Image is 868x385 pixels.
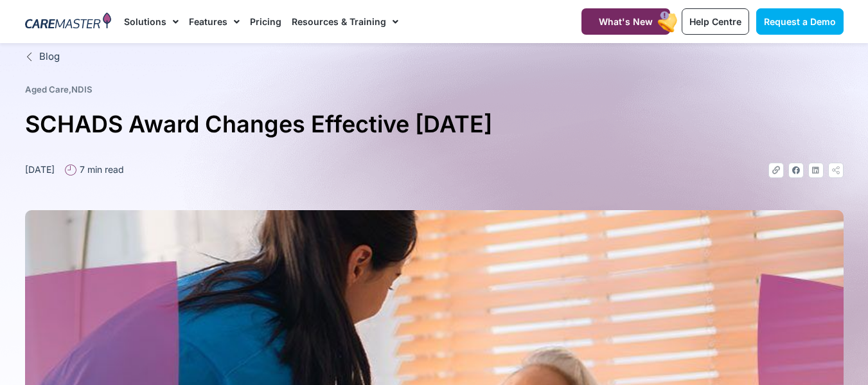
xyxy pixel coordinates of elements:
span: Blog [36,49,60,64]
h1: SCHADS Award Changes Effective [DATE] [25,105,844,143]
a: Request a Demo [756,8,844,35]
a: What's New [581,8,670,35]
img: CareMaster Logo [25,12,112,31]
time: [DATE] [25,164,55,175]
a: Help Centre [682,8,749,35]
a: NDIS [71,84,93,94]
span: Help Centre [689,16,741,27]
span: 7 min read [76,163,124,176]
span: What's New [599,16,653,27]
a: Blog [25,49,844,64]
span: , [25,84,93,94]
span: Request a Demo [764,16,836,27]
a: Aged Care [25,84,69,94]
